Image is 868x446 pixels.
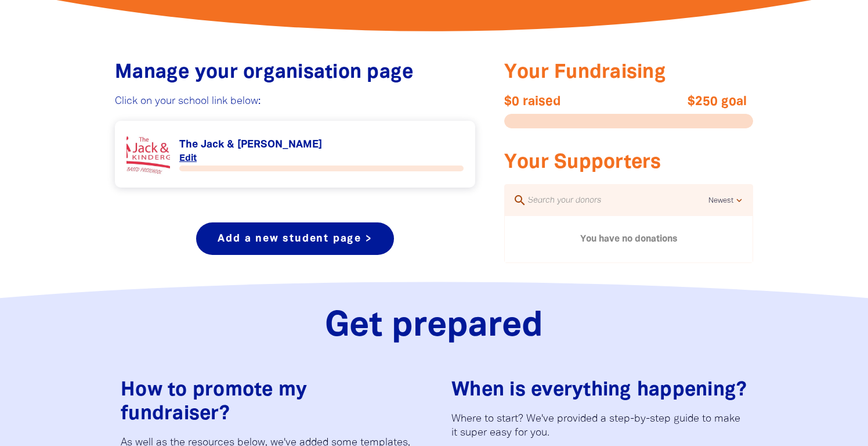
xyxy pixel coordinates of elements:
span: $250 goal [622,95,747,109]
i: search [513,193,527,207]
input: Search your donors [527,193,708,208]
div: Paginated content [126,132,464,176]
p: Click on your school link below: [115,95,475,109]
div: You have no donations [505,216,753,262]
p: Where to start? We've provided a step-by-step guide to make it super easy for you. [451,412,747,440]
span: Get prepared [325,311,543,343]
div: Paginated content [505,216,753,262]
span: Manage your organisation page [115,64,413,82]
span: Your Fundraising [504,64,666,82]
span: When is everything happening? [451,382,747,400]
span: $0 raised [504,95,629,109]
span: How to promote my fundraiser? [121,382,307,423]
a: Add a new student page > [196,222,393,255]
span: Your Supporters [504,154,661,172]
